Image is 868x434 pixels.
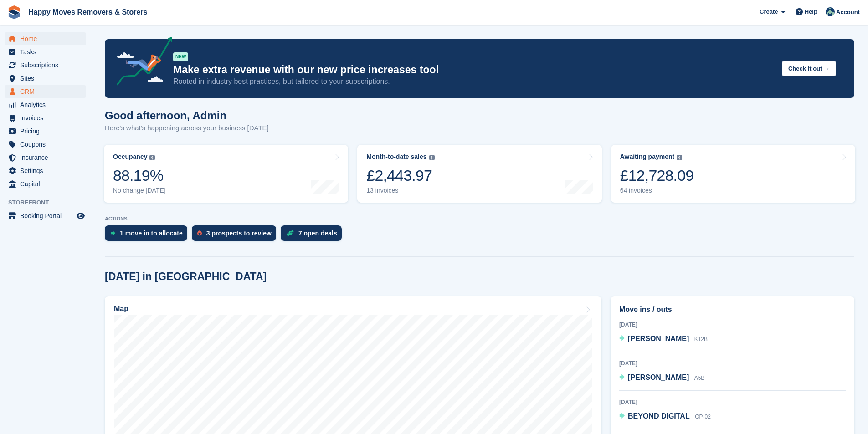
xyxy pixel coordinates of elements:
[694,336,708,342] span: K12B
[20,112,75,124] span: Invoices
[173,63,775,77] p: Make extra revenue with our new price increases tool
[20,209,75,222] span: Booking Portal
[611,145,855,203] a: Awaiting payment £12,728.09 64 invoices
[836,8,860,17] span: Account
[5,98,86,111] a: menu
[366,153,426,161] div: Month-to-date sales
[173,77,775,87] p: Rooted in industry best practices, but tailored to your subscriptions.
[113,187,166,194] div: No change [DATE]
[5,72,86,85] a: menu
[677,155,682,160] img: icon-info-grey-7440780725fd019a000dd9b08b2336e03edf1995a4989e88bcd33f0948082b44.svg
[805,7,817,16] span: Help
[298,230,337,237] div: 7 open deals
[782,61,836,76] button: Check it out →
[8,198,91,207] span: Storefront
[20,85,75,98] span: CRM
[5,46,86,58] a: menu
[5,151,86,164] a: menu
[619,398,846,406] div: [DATE]
[113,166,166,185] div: 88.19%
[5,209,86,222] a: menu
[105,216,854,222] p: ACTIONS
[620,187,694,194] div: 64 invoices
[281,225,346,245] a: 7 open deals
[619,372,704,384] a: [PERSON_NAME] A5B
[20,59,75,71] span: Subscriptions
[7,5,21,19] img: stora-icon-8386f47178a22dfd0bd8f6a31ec36ba5ce8667c1dd55bd0f319d3a0aa187defe.svg
[619,304,846,315] h2: Move ins / outs
[286,230,294,236] img: deal-1b604bf984904fb50ccaf53a9ad4b4a5d6e5aea283cecdc64d6e3604feb123c2.svg
[109,37,173,89] img: price-adjustments-announcement-icon-8257ccfd72463d97f412b2fc003d46551f7dbcb40ab6d574587a9cd5c0d94...
[5,59,86,71] a: menu
[20,125,75,138] span: Pricing
[760,7,778,16] span: Create
[20,151,75,164] span: Insurance
[197,230,202,236] img: prospect-51fa495bee0391a8d652442698ab0144808aea92771e9ea1ae160a38d050c398.svg
[5,112,86,124] a: menu
[105,123,269,133] p: Here's what's happening across your business [DATE]
[628,412,690,420] span: BEYOND DIGITAL
[113,153,147,161] div: Occupancy
[104,145,348,203] a: Occupancy 88.19% No change [DATE]
[105,225,192,245] a: 1 move in to allocate
[75,210,86,221] a: Preview store
[5,164,86,177] a: menu
[5,32,86,45] a: menu
[619,333,708,345] a: [PERSON_NAME] K12B
[20,164,75,177] span: Settings
[620,153,675,161] div: Awaiting payment
[20,46,75,58] span: Tasks
[206,230,272,237] div: 3 prospects to review
[619,359,846,368] div: [DATE]
[105,109,269,122] h1: Good afternoon, Admin
[628,335,689,342] span: [PERSON_NAME]
[105,271,267,283] h2: [DATE] in [GEOGRAPHIC_DATA]
[5,178,86,190] a: menu
[5,85,86,98] a: menu
[628,373,689,381] span: [PERSON_NAME]
[20,98,75,111] span: Analytics
[20,32,75,45] span: Home
[366,187,434,194] div: 13 invoices
[620,166,694,185] div: £12,728.09
[114,305,128,313] h2: Map
[20,138,75,151] span: Coupons
[429,155,435,160] img: icon-info-grey-7440780725fd019a000dd9b08b2336e03edf1995a4989e88bcd33f0948082b44.svg
[619,411,711,423] a: BEYOND DIGITAL OP-02
[120,230,183,237] div: 1 move in to allocate
[149,155,155,160] img: icon-info-grey-7440780725fd019a000dd9b08b2336e03edf1995a4989e88bcd33f0948082b44.svg
[695,414,711,420] span: OP-02
[366,166,434,185] div: £2,443.97
[357,145,601,203] a: Month-to-date sales £2,443.97 13 invoices
[5,138,86,151] a: menu
[110,230,115,236] img: move_ins_to_allocate_icon-fdf77a2bb77ea45bf5b3d319d69a93e2d87916cf1d5bf7949dd705db3b84f3ca.svg
[173,52,188,61] div: NEW
[20,72,75,85] span: Sites
[826,7,835,16] img: Admin
[192,225,281,245] a: 3 prospects to review
[25,5,151,20] a: Happy Moves Removers & Storers
[694,375,705,381] span: A5B
[5,125,86,138] a: menu
[20,178,75,190] span: Capital
[619,321,846,329] div: [DATE]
